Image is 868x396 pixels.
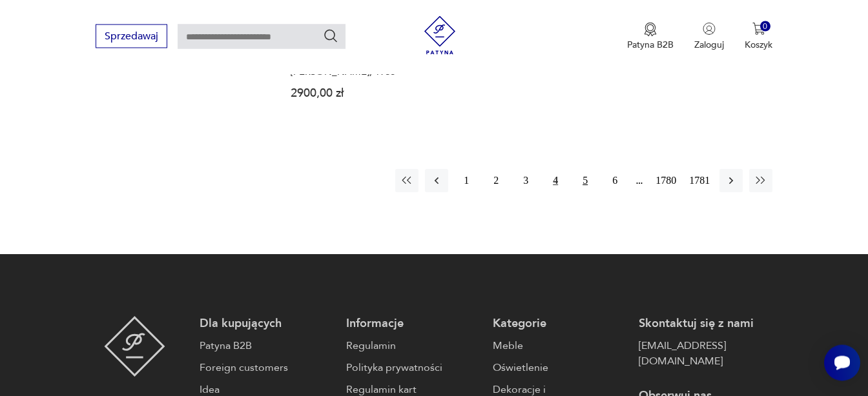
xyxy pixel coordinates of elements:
img: Ikonka użytkownika [703,22,716,35]
button: 1780 [652,169,679,192]
h3: Para duńskich vintage lamp Flowerpot, proj. [PERSON_NAME], [PERSON_NAME], 1968 [291,34,433,77]
button: 4 [544,169,567,192]
button: Zaloguj [694,22,724,50]
button: 1781 [686,169,713,192]
a: Polityka prywatności [346,360,480,375]
button: 6 [603,169,626,192]
button: 2 [484,169,508,192]
a: Regulamin [346,338,480,353]
p: Skontaktuj się z nami [639,316,772,332]
img: Patyna - sklep z meblami i dekoracjami vintage [104,316,165,377]
img: Ikona medalu [644,22,657,36]
button: 3 [514,169,537,192]
p: Kategorie [493,316,626,332]
img: Ikona koszyka [752,22,765,35]
p: Dla kupujących [200,316,333,332]
p: 2900,00 zł [291,88,433,99]
a: [EMAIL_ADDRESS][DOMAIN_NAME] [639,338,772,369]
button: Szukaj [323,28,338,43]
a: Patyna B2B [200,338,333,353]
a: Foreign customers [200,360,333,375]
p: Informacje [346,316,480,332]
button: Sprzedawaj [96,24,167,48]
a: Ikona medaluPatyna B2B [627,22,674,50]
a: Oświetlenie [493,360,626,375]
p: Patyna B2B [627,38,674,50]
div: 0 [760,21,771,32]
a: Sprzedawaj [96,32,167,41]
iframe: Smartsupp widget button [824,344,860,381]
p: Zaloguj [694,38,724,50]
button: 0Koszyk [745,22,772,50]
img: Patyna - sklep z meblami i dekoracjami vintage [420,15,459,54]
p: Koszyk [745,38,772,50]
button: Patyna B2B [627,22,674,50]
button: 1 [455,169,478,192]
button: 5 [573,169,597,192]
a: Meble [493,338,626,353]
